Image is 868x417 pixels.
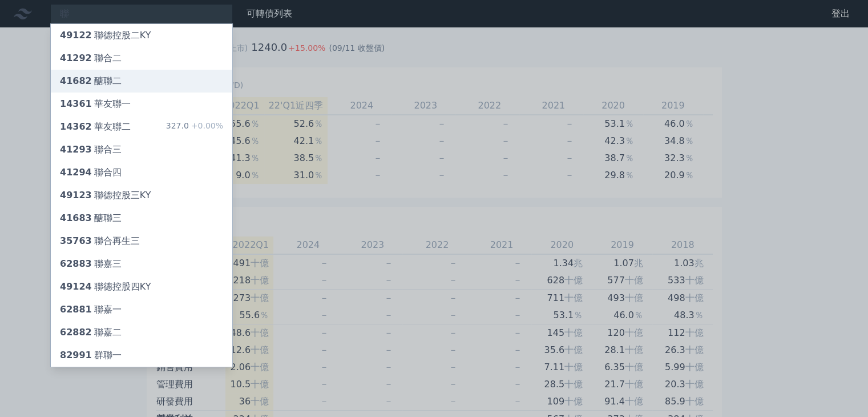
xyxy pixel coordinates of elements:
a: 41682醣聯二 [51,70,232,93]
span: 14361 [60,98,92,109]
span: 62882 [60,327,92,338]
span: 49122 [60,30,92,41]
a: 41294聯合四 [51,161,232,184]
div: 華友聯二 [60,120,131,134]
div: 聯合再生三 [60,234,140,248]
a: 35763聯合再生三 [51,230,232,252]
div: 醣聯二 [60,74,122,88]
div: 聯合三 [60,143,122,157]
a: 49124聯德控股四KY [51,275,232,298]
a: 49123聯德控股三KY [51,184,232,207]
span: 14362 [60,121,92,132]
a: 41293聯合三 [51,138,232,161]
span: 41293 [60,144,92,155]
div: 聯嘉二 [60,326,122,339]
a: 49122聯德控股二KY [51,24,232,47]
span: 41292 [60,53,92,63]
a: 62881聯嘉一 [51,298,232,321]
div: 群聯一 [60,348,122,362]
a: 41292聯合二 [51,47,232,70]
a: 41683醣聯三 [51,207,232,230]
div: 華友聯一 [60,97,131,111]
span: +0.00% [189,121,223,130]
span: 49123 [60,190,92,201]
span: 82991 [60,350,92,360]
a: 14361華友聯一 [51,93,232,115]
a: 14362華友聯二 327.0+0.00% [51,115,232,138]
div: 聯嘉一 [60,303,122,316]
div: 聯德控股四KY [60,280,151,294]
span: 49124 [60,281,92,292]
a: 82991群聯一 [51,344,232,367]
div: 聯嘉三 [60,257,122,271]
div: 聯德控股二KY [60,29,151,42]
span: 41683 [60,212,92,223]
span: 62881 [60,304,92,315]
div: 327.0 [166,120,223,134]
span: 35763 [60,235,92,246]
span: 41294 [60,167,92,178]
span: 62883 [60,258,92,269]
span: 41682 [60,75,92,86]
a: 62882聯嘉二 [51,321,232,344]
div: 醣聯三 [60,211,122,225]
a: 62883聯嘉三 [51,252,232,275]
div: 聯合四 [60,166,122,179]
div: 聯德控股三KY [60,189,151,202]
div: 聯合二 [60,51,122,65]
